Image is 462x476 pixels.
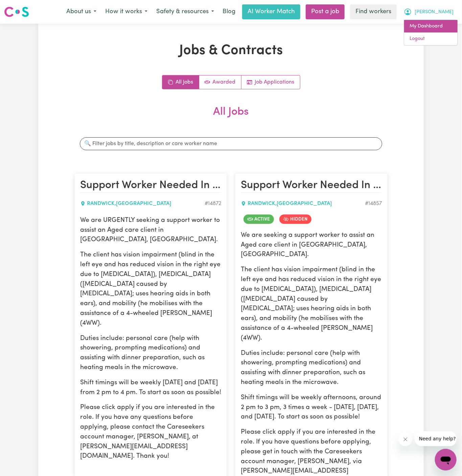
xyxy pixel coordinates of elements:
p: Shift timings will be weekly [DATE] and [DATE] from 2 pm to 4 pm. To start as soon as possible! [80,378,221,398]
div: My Account [404,20,458,46]
p: We are seeking a support worker to assist an Aged care client in [GEOGRAPHIC_DATA], [GEOGRAPHIC_D... [241,231,382,260]
a: Careseekers logo [4,4,29,20]
a: Job applications [241,75,300,89]
span: Job is hidden [279,214,311,224]
h2: Support Worker Needed In Randwick, NSW [80,179,221,192]
a: Post a job [306,4,345,19]
a: Active jobs [199,75,241,89]
div: RANDWICK , [GEOGRAPHIC_DATA] [80,200,205,208]
h2: Support Worker Needed In Randwick, NSW [241,179,382,192]
button: My Account [399,5,458,19]
iframe: Message from company [415,431,457,446]
h1: Jobs & Contracts [74,43,388,59]
img: Careseekers logo [4,6,29,18]
span: [PERSON_NAME] [415,8,454,16]
div: RANDWICK , [GEOGRAPHIC_DATA] [241,200,365,208]
p: Duties include: personal care (help with showering, prompting medications) and assisting with din... [241,349,382,388]
p: The client has vision impairment (blind in the left eye and has reduced vision in the right eye d... [241,265,382,343]
iframe: Button to launch messaging window [435,449,457,471]
span: Job is active [244,214,274,224]
p: The client has vision impairment (blind in the left eye and has reduced vision in the right eye d... [80,250,221,328]
a: Logout [404,32,458,45]
p: Shift timings will be weekly afternoons, around 2 pm to 3 pm, 3 times a week - [DATE], [DATE], an... [241,393,382,422]
input: 🔍 Filter jobs by title, description or care worker name [80,137,382,150]
a: My Dashboard [404,20,458,33]
p: Please click apply if you are interested in the role. If you have any questions before applying, ... [80,403,221,461]
button: Safety & resources [152,5,218,19]
h2: All Jobs [74,106,388,129]
a: All jobs [162,75,199,89]
button: How it works [101,5,152,19]
a: AI Worker Match [242,4,300,19]
div: Job ID #14857 [365,200,382,208]
button: About us [62,5,101,19]
p: We are URGENTLY seeking a support worker to assist an Aged care client in [GEOGRAPHIC_DATA], [GEO... [80,216,221,245]
p: Duties include: personal care (help with showering, prompting medications) and assisting with din... [80,334,221,373]
div: Job ID #14872 [205,200,221,208]
a: Blog [218,4,239,19]
iframe: Close message [399,433,412,446]
a: Find workers [350,4,397,19]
